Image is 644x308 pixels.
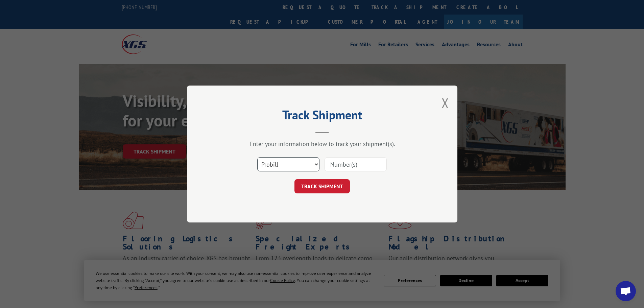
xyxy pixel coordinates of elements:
[325,157,387,171] input: Number(s)
[442,94,449,112] button: Close modal
[294,179,350,193] button: TRACK SHIPMENT
[616,281,636,301] div: Open chat
[221,110,424,123] h2: Track Shipment
[221,140,424,148] div: Enter your information below to track your shipment(s).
